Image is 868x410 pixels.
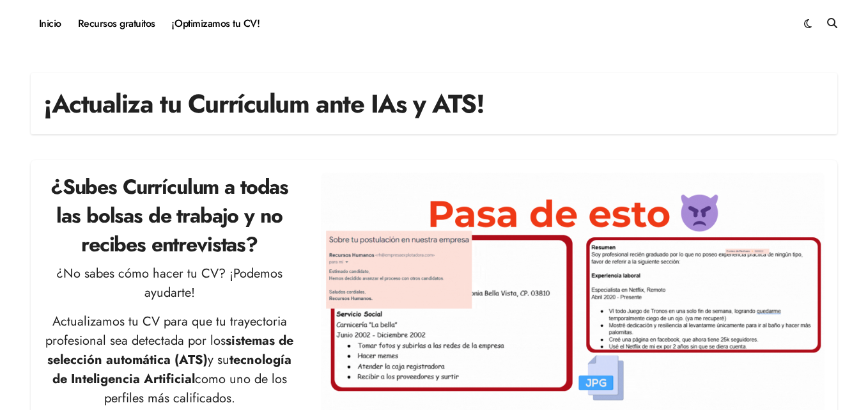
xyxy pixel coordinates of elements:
a: Inicio [31,6,70,41]
h2: ¿Subes Currículum a todas las bolsas de trabajo y no recibes entrevistas? [43,173,295,258]
p: ¿No sabes cómo hacer tu CV? ¡Podemos ayudarte! [43,264,295,303]
strong: sistemas de selección automática (ATS) [47,331,293,369]
a: ¡Optimizamos tu CV! [164,6,268,41]
strong: tecnología de Inteligencia Artificial [52,351,292,388]
h1: ¡Actualiza tu Currículum ante IAs y ATS! [43,86,484,122]
p: Actualizamos tu CV para que tu trayectoria profesional sea detectada por los y su como uno de los... [43,312,295,408]
a: Recursos gratuitos [70,6,164,41]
